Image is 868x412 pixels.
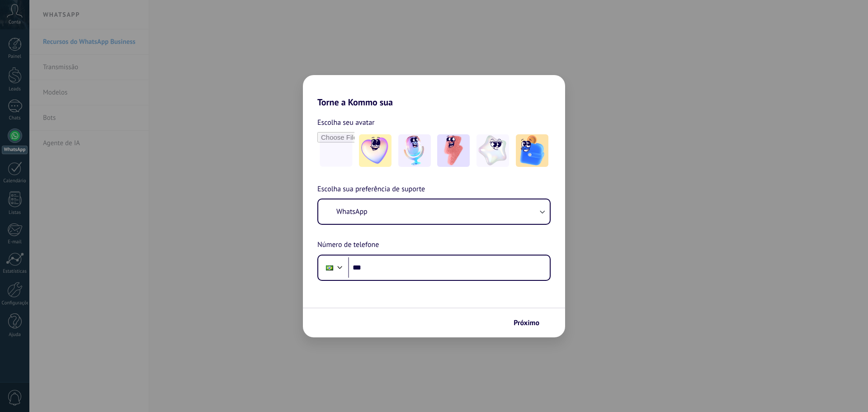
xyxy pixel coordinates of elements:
button: Próximo [509,315,552,331]
span: Escolha seu avatar [317,117,375,128]
div: Brazil: + 55 [321,258,338,277]
img: -3.jpeg [437,134,470,167]
img: -2.jpeg [398,134,431,167]
span: WhatsApp [336,207,368,216]
span: Próximo [514,320,539,326]
h2: Torne a Kommo sua [303,75,565,108]
span: Escolha sua preferência de suporte [317,184,425,195]
img: -5.jpeg [516,134,548,167]
button: WhatsApp [318,199,550,224]
img: -1.jpeg [359,134,392,167]
img: -4.jpeg [476,134,509,167]
span: Número de telefone [317,239,379,251]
